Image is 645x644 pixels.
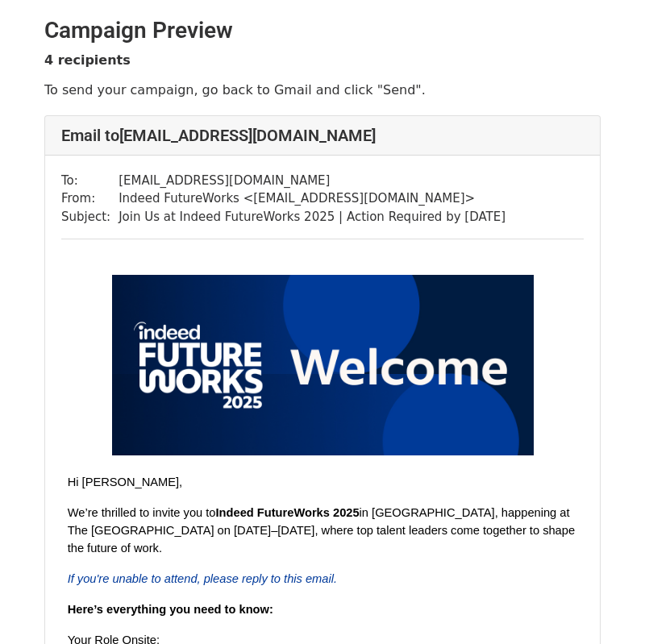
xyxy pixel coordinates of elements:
span: We’re thrilled to invite you to [68,506,216,519]
td: [EMAIL_ADDRESS][DOMAIN_NAME] [119,172,506,190]
span: Indeed FutureWorks 2025 [216,506,360,519]
strong: 4 recipients [44,52,131,68]
p: To send your campaign, go back to Gmail and click "Send". [44,81,601,98]
h2: Campaign Preview [44,17,601,44]
span: Hi [PERSON_NAME], [68,476,183,488]
span: Here’s everything you need to know: [68,603,273,616]
span: If you're unable to attend, please reply to this email. [68,572,337,585]
span: in [GEOGRAPHIC_DATA], happening at The [GEOGRAPHIC_DATA] on [DATE]–[DATE], where top talent leade... [68,506,579,555]
td: To: [61,172,119,190]
h4: Email to [EMAIL_ADDRESS][DOMAIN_NAME] [61,126,584,145]
img: AD_4nXdMqwtRnuCgiklyov4amRQ1UyBnxbyDUSZtrkws7xGjbjGPUGIeZBFjelfLFYm5yk9cXSht3iX97gbiiuW36kMo-cvIp... [112,275,534,455]
td: From: [61,189,119,208]
td: Subject: [61,208,119,226]
td: Indeed FutureWorks < [EMAIL_ADDRESS][DOMAIN_NAME] > [119,189,506,208]
td: Join Us at Indeed FutureWorks 2025 | Action Required by [DATE] [119,208,506,226]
